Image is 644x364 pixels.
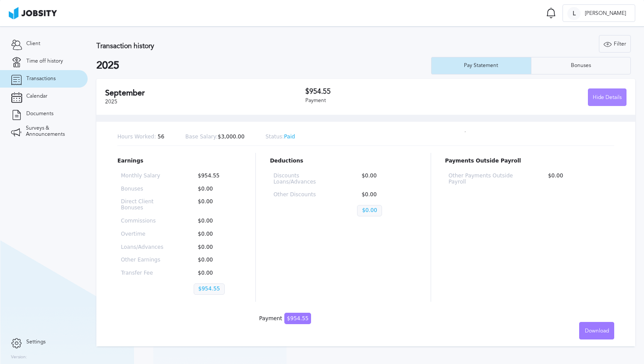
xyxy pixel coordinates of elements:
[357,192,413,198] p: $0.00
[26,76,56,82] span: Transactions
[588,89,626,106] div: Hide Details
[121,218,166,224] p: Commissions
[121,186,166,192] p: Bonuses
[305,98,466,104] div: Payment
[273,192,329,198] p: Other Discounts
[194,244,238,251] p: $0.00
[194,173,238,179] p: $954.55
[194,270,238,276] p: $0.00
[194,186,238,192] p: $0.00
[185,134,218,140] span: Base Salary:
[563,4,635,22] button: L[PERSON_NAME]
[105,88,305,98] h2: September
[121,199,166,211] p: Direct Client Bonuses
[117,134,156,140] span: Hours Worked:
[9,7,57,19] img: ab4bad089aa723f57921c736e9817d99.png
[185,134,244,140] p: $3,000.00
[194,199,238,211] p: $0.00
[585,328,609,334] span: Download
[460,63,502,69] div: Pay Statement
[26,93,47,99] span: Calendar
[105,99,117,105] span: 2025
[121,270,166,276] p: Transfer Fee
[26,58,63,64] span: Time off history
[121,231,166,237] p: Overtime
[117,158,241,164] p: Earnings
[265,134,295,140] p: Paid
[265,134,284,140] span: Status:
[567,7,580,20] div: L
[194,218,238,224] p: $0.00
[273,173,329,185] p: Discounts Loans/Advances
[284,313,311,324] span: $954.55
[96,42,389,50] h3: Transaction history
[121,257,166,263] p: Other Earnings
[96,60,431,72] h2: 2025
[431,57,531,74] button: Pay Statement
[580,11,630,17] span: [PERSON_NAME]
[26,111,53,117] span: Documents
[566,63,595,69] div: Bonuses
[259,316,311,322] div: Payment
[194,231,238,237] p: $0.00
[544,173,611,185] p: $0.00
[121,244,166,251] p: Loans/Advances
[588,88,626,106] button: Hide Details
[117,134,164,140] p: 56
[445,158,614,164] p: Payments Outside Payroll
[26,41,40,47] span: Client
[531,57,631,74] button: Bonuses
[194,283,225,295] p: $954.55
[599,35,631,53] button: Filter
[194,257,238,263] p: $0.00
[11,355,27,360] label: Version:
[599,35,630,53] div: Filter
[270,158,417,164] p: Deductions
[357,173,413,185] p: $0.00
[449,173,516,185] p: Other Payments Outside Payroll
[26,339,46,345] span: Settings
[26,125,77,138] span: Surveys & Announcements
[305,88,466,95] h3: $954.55
[357,205,382,216] p: $0.00
[579,322,614,339] button: Download
[121,173,166,179] p: Monthly Salary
